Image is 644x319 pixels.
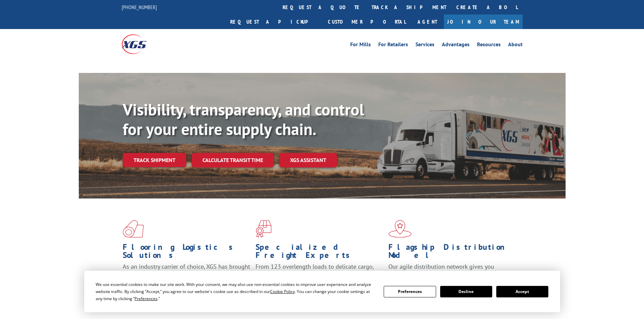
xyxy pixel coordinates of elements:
a: Request a pickup [225,15,323,29]
h1: Specialized Freight Experts [256,243,383,263]
a: Calculate transit time [192,153,274,167]
img: xgs-icon-total-supply-chain-intelligence-red [123,220,144,238]
a: For Retailers [378,42,408,49]
img: xgs-icon-flagship-distribution-model-red [388,220,412,238]
div: Cookie Consent Prompt [84,271,560,312]
a: Agent [411,15,444,29]
b: Visibility, transparency, and control for your entire supply chain. [123,99,364,139]
span: Our agile distribution network gives you nationwide inventory management on demand. [388,263,513,278]
div: We use essential cookies to make our site work. With your consent, we may also use non-essential ... [96,281,376,302]
h1: Flooring Logistics Solutions [123,243,251,263]
button: Preferences [384,286,436,297]
a: Services [415,42,434,49]
a: Customer Portal [323,15,411,29]
button: Decline [440,286,492,297]
a: Track shipment [123,153,186,167]
a: About [508,42,523,49]
h1: Flagship Distribution Model [388,243,516,263]
a: Join Our Team [444,15,523,29]
span: As an industry carrier of choice, XGS has brought innovation and dedication to flooring logistics... [123,263,250,287]
a: [PHONE_NUMBER] [122,4,157,10]
a: For Mills [350,42,371,49]
a: Resources [477,42,501,49]
p: From 123 overlength loads to delicate cargo, our experienced staff knows the best way to move you... [256,263,383,293]
a: Advantages [442,42,470,49]
span: Preferences [135,296,158,301]
span: Cookie Policy [270,289,295,294]
img: xgs-icon-focused-on-flooring-red [256,220,271,238]
a: XGS ASSISTANT [279,153,337,167]
button: Accept [496,286,548,297]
